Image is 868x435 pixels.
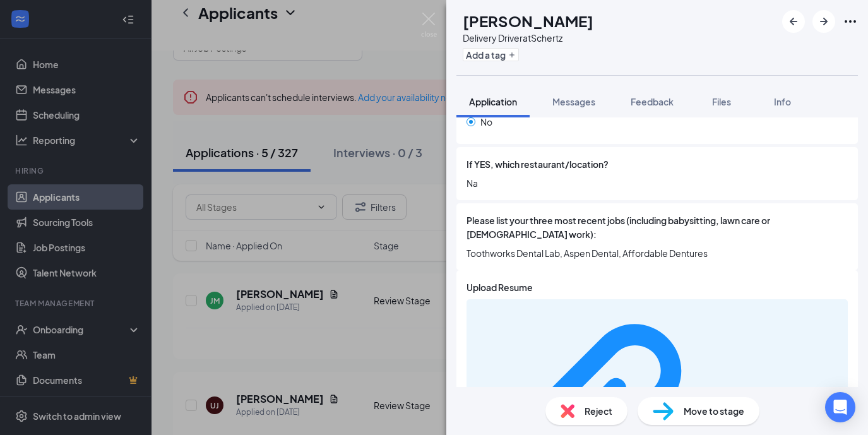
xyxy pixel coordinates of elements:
span: Please list your three most recent jobs (including babysitting, lawn care or [DEMOGRAPHIC_DATA] w... [467,213,848,241]
button: PlusAdd a tag [463,48,519,61]
svg: ArrowRight [816,14,831,29]
span: Toothworks Dental Lab, Aspen Dental, Affordable Dentures [467,246,848,260]
span: Reject [585,404,612,418]
div: Open Intercom Messenger [825,392,855,422]
svg: ArrowLeftNew [786,14,801,29]
span: Files [712,96,731,107]
span: Move to stage [684,404,744,418]
span: If YES, which restaurant/location? [467,157,609,171]
span: Na [467,176,848,190]
h1: [PERSON_NAME] [463,10,593,32]
span: No [480,115,492,129]
button: ArrowRight [812,10,835,33]
button: ArrowLeftNew [782,10,805,33]
span: Feedback [631,96,674,107]
div: Delivery Driver at Schertz [463,32,593,44]
svg: Plus [508,51,516,59]
span: Messages [552,96,595,107]
span: Application [469,96,517,107]
svg: Ellipses [843,14,858,29]
span: Upload Resume [467,280,533,294]
span: Info [774,96,791,107]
